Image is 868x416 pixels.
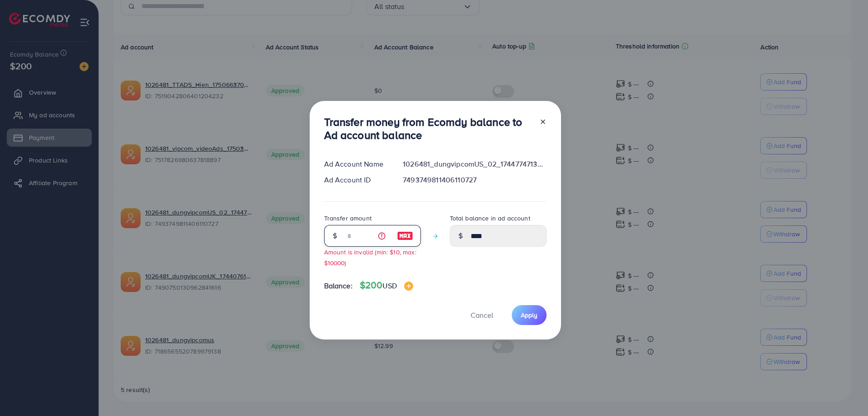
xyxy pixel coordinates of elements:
[396,159,553,169] div: 1026481_dungvipcomUS_02_1744774713900
[324,115,532,142] h3: Transfer money from Ecomdy balance to Ad account balance
[317,175,396,185] div: Ad Account ID
[382,281,396,291] span: USD
[450,214,530,223] label: Total balance in ad account
[396,175,553,185] div: 7493749811406110727
[324,281,353,291] span: Balance:
[404,282,413,291] img: image
[324,214,372,223] label: Transfer amount
[317,159,396,169] div: Ad Account Name
[324,248,416,267] small: Amount is invalid (min: $10, max: $10000)
[471,310,493,320] span: Cancel
[521,311,538,320] span: Apply
[512,305,547,325] button: Apply
[830,375,861,409] iframe: Chat
[397,230,413,241] img: image
[459,305,505,325] button: Cancel
[360,280,413,291] h4: $200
